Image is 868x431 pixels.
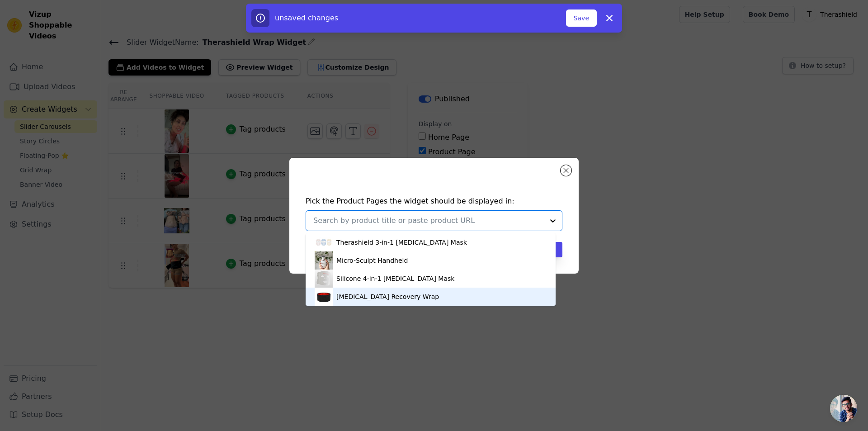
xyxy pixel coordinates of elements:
div: Therashield 3-in-1 [MEDICAL_DATA] Mask [336,238,467,247]
div: Silicone 4-in-1 [MEDICAL_DATA] Mask [336,274,454,283]
input: Search by product title or paste product URL [313,215,544,226]
span: unsaved changes [275,14,338,22]
img: product thumbnail [315,233,333,251]
button: Close modal [561,165,571,176]
div: [MEDICAL_DATA] Recovery Wrap [336,292,439,301]
img: product thumbnail [315,288,333,306]
img: product thumbnail [315,270,333,288]
img: product thumbnail [315,251,333,270]
div: Open chat [830,395,857,422]
h4: Pick the Product Pages the widget should be displayed in: [306,196,562,207]
div: Micro-Sculpt Handheld [336,256,408,265]
button: Save [566,9,597,27]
